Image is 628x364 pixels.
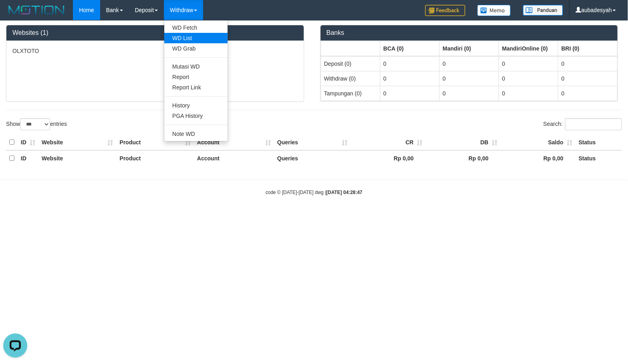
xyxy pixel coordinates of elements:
th: Group: activate to sort column ascending [499,41,558,56]
td: 0 [499,56,558,71]
th: ID [18,150,38,166]
th: DB [426,135,501,150]
th: Queries [274,150,351,166]
td: 0 [380,71,439,86]
p: OLXTOTO [12,47,298,55]
img: Button%20Memo.svg [477,5,511,16]
td: Withdraw (0) [321,71,380,86]
th: Group: activate to sort column ascending [321,41,380,56]
button: Open LiveChat chat widget [3,3,27,27]
a: WD Grab [164,43,228,54]
td: 0 [558,56,617,71]
a: PGA History [164,111,228,121]
td: Deposit (0) [321,56,380,71]
label: Show entries [6,118,67,130]
strong: [DATE] 04:28:47 [326,190,362,195]
th: Status [575,135,622,150]
h3: Banks [327,29,612,36]
th: Group: activate to sort column ascending [558,41,617,56]
th: Product [116,150,194,166]
td: Tampungan (0) [321,86,380,101]
a: Report [164,72,228,82]
th: ID [18,135,38,150]
th: Website [38,150,117,166]
th: Account [194,150,274,166]
th: Product [116,135,194,150]
h3: Websites (1) [12,29,298,36]
td: 0 [380,56,439,71]
a: Report Link [164,82,228,93]
th: Rp 0,00 [426,150,501,166]
a: Mutasi WD [164,61,228,72]
td: 0 [380,86,439,101]
img: MOTION_logo.png [6,4,67,16]
img: panduan.png [523,5,563,16]
input: Search: [565,118,622,130]
td: 0 [558,71,617,86]
td: 0 [499,71,558,86]
td: 0 [439,71,499,86]
th: CR [351,135,426,150]
th: Queries [274,135,351,150]
img: Feedback.jpg [425,5,465,16]
td: 0 [558,86,617,101]
th: Saldo [501,135,575,150]
th: Group: activate to sort column ascending [380,41,439,56]
a: Note WD [164,129,228,139]
th: Rp 0,00 [501,150,575,166]
th: Rp 0,00 [351,150,426,166]
label: Search: [543,118,622,130]
a: History [164,100,228,111]
th: Account [194,135,274,150]
th: Website [38,135,117,150]
th: Status [575,150,622,166]
a: WD Fetch [164,22,228,33]
td: 0 [439,56,499,71]
td: 0 [499,86,558,101]
th: Group: activate to sort column ascending [439,41,499,56]
small: code © [DATE]-[DATE] dwg | [266,190,363,195]
td: 0 [439,86,499,101]
a: WD List [164,33,228,43]
select: Showentries [20,118,50,130]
